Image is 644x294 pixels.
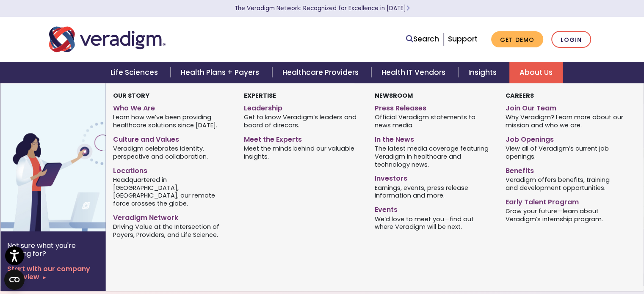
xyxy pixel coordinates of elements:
[505,132,623,144] a: Job Openings
[113,91,149,100] strong: Our Story
[371,62,458,83] a: Health IT Vendors
[375,171,493,183] a: Investors
[0,83,137,231] img: Vector image of Veradigm’s Story
[375,113,493,129] span: Official Veradigm statements to news media.
[272,62,371,83] a: Healthcare Providers
[505,144,623,161] span: View all of Veradigm’s current job openings.
[7,265,99,281] a: Start with our company overview
[113,113,231,129] span: Learn how we’ve been providing healthcare solutions since [DATE].
[113,210,231,223] a: Veradigm Network
[375,91,413,100] strong: Newsroom
[375,202,493,214] a: Events
[7,242,99,258] p: Not sure what you're looking for?
[49,25,166,53] img: Veradigm logo
[448,34,478,44] a: Support
[551,31,591,48] a: Login
[113,144,231,161] span: Veradigm celebrates identity, perspective and collaboration.
[244,132,362,144] a: Meet the Experts
[113,101,231,113] a: Who We Are
[375,183,493,200] span: Earnings, events, press release information and more.
[375,214,493,231] span: We’d love to meet you—find out where Veradigm will be next.
[505,101,623,113] a: Join Our Team
[491,31,543,48] a: Get Demo
[458,62,509,83] a: Insights
[244,113,362,129] span: Get to know Veradigm’s leaders and board of direcors.
[505,175,623,192] span: Veradigm offers benefits, training and development opportunities.
[244,91,276,100] strong: Expertise
[505,91,533,100] strong: Careers
[113,163,231,176] a: Locations
[505,206,623,223] span: Grow your future—learn about Veradigm’s internship program.
[375,132,493,144] a: In the News
[505,113,623,129] span: Why Veradigm? Learn more about our mission and who we are.
[113,132,231,144] a: Culture and Values
[406,4,410,12] span: Learn More
[375,144,493,169] span: The latest media coverage featuring Veradigm in healthcare and technology news.
[4,269,25,290] button: Open CMP widget
[244,144,362,161] span: Meet the minds behind our valuable insights.
[100,62,171,83] a: Life Sciences
[406,33,439,45] a: Search
[171,62,272,83] a: Health Plans + Payers
[113,223,231,239] span: Driving Value at the Intersection of Payers, Providers, and Life Science.
[505,195,623,207] a: Early Talent Program
[509,62,563,83] a: About Us
[113,175,231,207] span: Headquartered in [GEOGRAPHIC_DATA], [GEOGRAPHIC_DATA], our remote force crosses the globe.
[375,101,493,113] a: Press Releases
[235,4,410,12] a: The Veradigm Network: Recognized for Excellence in [DATE]Learn More
[505,163,623,176] a: Benefits
[244,101,362,113] a: Leadership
